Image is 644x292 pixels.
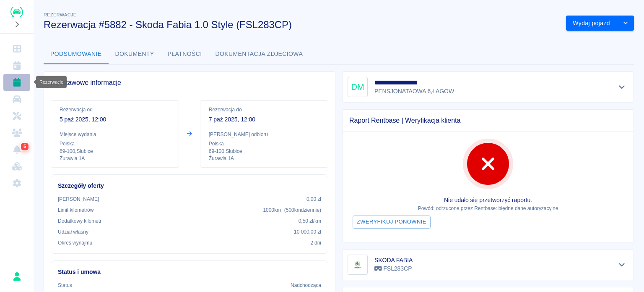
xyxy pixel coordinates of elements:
[209,147,319,155] p: 69-100 , Słubice
[209,44,310,64] button: Dokumentacja zdjęciowa
[44,44,109,64] button: Podsumowanie
[58,206,93,214] p: Limit kilometrów
[58,268,321,276] h6: Status i umowa
[3,91,30,108] a: Flota
[58,239,92,247] p: Okres wynajmu
[3,74,30,91] a: Rezerwacje
[209,140,319,147] p: Polska
[615,81,629,93] button: Pokaż szczegóły
[58,182,321,190] h6: Szczegóły oferty
[306,195,321,203] p: 0,00 zł
[617,16,634,31] button: drop-down
[3,57,30,74] a: Kalendarz
[349,205,627,212] p: Powód: odrzucone przez Rentbase: błędne dane autoryzacyjne
[60,106,170,113] p: Rezerwacja od
[284,207,321,213] span: ( 500 km dziennie )
[161,44,209,64] button: Płatności
[3,124,30,141] a: Klienci
[60,115,170,124] p: 5 paź 2025, 12:00
[60,155,170,162] p: Żurawia 1A
[3,40,30,57] a: Dashboard
[209,131,319,138] p: [PERSON_NAME] odbioru
[51,79,328,87] span: Podstawowe informacje
[349,116,627,125] span: Raport Rentbase | Weryfikacja klienta
[8,268,26,285] button: Rafał Płaza
[374,87,456,96] p: PENSJONATAOWA 6 , ŁAGÓW
[60,140,170,147] p: Polska
[294,228,321,236] p: 10 000,00 zł
[349,196,627,205] p: Nie udało się przetworzyć raportu.
[58,195,99,203] p: [PERSON_NAME]
[60,131,170,138] p: Miejsce wydania
[3,175,30,192] a: Ustawienia
[22,142,28,151] span: 5
[209,155,319,162] p: Żurawia 1A
[209,106,319,113] p: Rezerwacja do
[615,259,629,271] button: Pokaż szczegóły
[374,264,413,273] p: FSL283CP
[44,19,559,31] h3: Rezerwacja #5882 - Skoda Fabia 1.0 Style (FSL283CP)
[58,281,72,289] p: Status
[353,216,431,229] button: Zweryfikuj ponownie
[10,7,23,17] img: Renthelp
[3,141,30,158] a: Powiadomienia
[374,256,413,264] h6: SKODA FABIA
[58,228,88,236] p: Udział własny
[291,281,321,289] p: Nadchodząca
[60,147,170,155] p: 69-100 , Słubice
[263,206,321,214] p: 1000 km
[36,76,67,88] div: Rezerwacje
[109,44,161,64] button: Dokumenty
[349,256,366,273] img: Image
[310,239,321,247] p: 2 dni
[299,217,321,225] p: 0,50 zł /km
[3,108,30,124] a: Serwisy
[3,158,30,175] a: Widget WWW
[209,115,319,124] p: 7 paź 2025, 12:00
[10,19,23,30] button: Rozwiń nawigację
[566,16,617,31] button: Wydaj pojazd
[348,77,368,97] div: DM
[58,217,101,225] p: Dodatkowy kilometr
[44,12,76,17] span: Rezerwacje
